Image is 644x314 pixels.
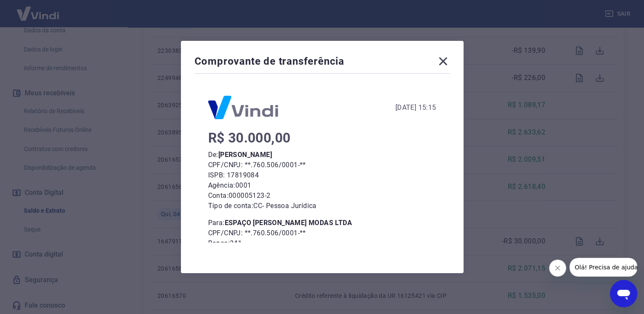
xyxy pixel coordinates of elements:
[208,201,436,211] p: Tipo de conta: CC - Pessoa Jurídica
[570,258,637,277] iframe: Mensagem da empresa
[195,54,450,71] div: Comprovante de transferência
[208,238,436,248] p: Banco: 341
[208,218,436,228] p: Para:
[208,170,436,180] p: ISPB: 17819084
[208,96,278,119] img: Logo
[208,160,436,170] p: CPF/CNPJ: **.760.506/0001-**
[208,228,436,238] p: CPF/CNPJ: **.760.506/0001-**
[208,191,436,201] p: Conta: 000005123-2
[208,150,436,160] p: De:
[610,280,637,307] iframe: Botão para abrir a janela de mensagens
[395,103,436,113] div: [DATE] 15:15
[549,260,566,277] iframe: Fechar mensagem
[208,180,436,191] p: Agência: 0001
[218,151,272,159] b: [PERSON_NAME]
[5,6,72,13] span: Olá! Precisa de ajuda?
[208,130,291,146] span: R$ 30.000,00
[225,219,352,227] b: ESPAÇO [PERSON_NAME] MODAS LTDA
